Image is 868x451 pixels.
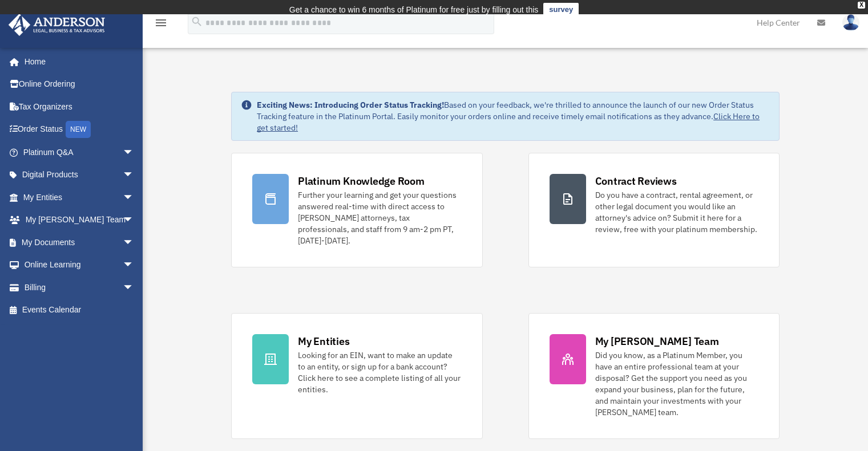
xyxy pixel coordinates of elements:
[8,209,151,231] a: My [PERSON_NAME] Teamarrow_drop_down
[8,141,151,164] a: Platinum Q&Aarrow_drop_down
[123,254,146,277] span: arrow_drop_down
[298,174,425,188] div: Platinum Knowledge Room
[8,95,151,118] a: Tax Organizers
[8,231,151,254] a: My Documentsarrow_drop_down
[123,231,146,254] span: arrow_drop_down
[231,313,482,439] a: My Entities Looking for an EIN, want to make an update to an entity, or sign up for a bank accoun...
[191,15,203,28] i: search
[289,3,539,17] div: Get a chance to win 6 months of Platinum for free just by filling out this
[257,111,760,133] a: Click Here to get started!
[231,153,482,267] a: Platinum Knowledge Room Further your learning and get your questions answered real-time with dire...
[8,73,151,96] a: Online Ordering
[595,350,758,418] div: Did you know, as a Platinum Member, you have an entire professional team at your disposal? Get th...
[8,50,146,73] a: Home
[528,313,780,439] a: My [PERSON_NAME] Team Did you know, as a Platinum Member, you have an entire professional team at...
[595,334,719,348] div: My [PERSON_NAME] Team
[858,2,865,9] div: close
[123,186,146,209] span: arrow_drop_down
[842,14,859,31] img: User Pic
[154,20,168,30] a: menu
[543,3,579,17] a: survey
[123,209,146,232] span: arrow_drop_down
[257,99,770,133] div: Based on your feedback, we're thrilled to announce the launch of our new Order Status Tracking fe...
[5,14,108,36] img: Anderson Advisors Platinum Portal
[123,141,146,164] span: arrow_drop_down
[298,189,461,246] div: Further your learning and get your questions answered real-time with direct access to [PERSON_NAM...
[8,254,151,277] a: Online Learningarrow_drop_down
[8,299,151,322] a: Events Calendar
[123,164,146,187] span: arrow_drop_down
[154,16,168,30] i: menu
[298,334,349,348] div: My Entities
[595,189,758,235] div: Do you have a contract, rental agreement, or other legal document you would like an attorney's ad...
[595,174,677,188] div: Contract Reviews
[8,276,151,299] a: Billingarrow_drop_down
[123,276,146,299] span: arrow_drop_down
[528,153,780,267] a: Contract Reviews Do you have a contract, rental agreement, or other legal document you would like...
[8,164,151,186] a: Digital Productsarrow_drop_down
[298,350,461,395] div: Looking for an EIN, want to make an update to an entity, or sign up for a bank account? Click her...
[257,100,444,110] strong: Exciting News: Introducing Order Status Tracking!
[66,121,91,138] div: NEW
[8,186,151,209] a: My Entitiesarrow_drop_down
[8,118,151,141] a: Order StatusNEW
